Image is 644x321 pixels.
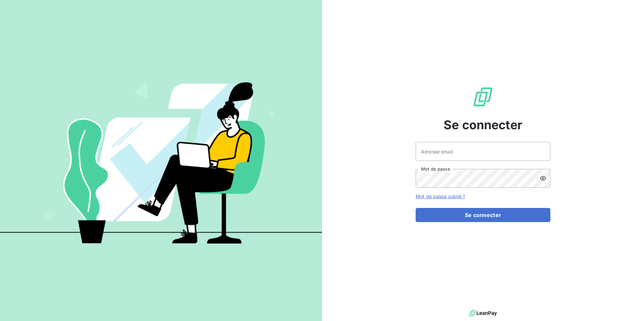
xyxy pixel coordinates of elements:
[416,208,550,222] button: Se connecter
[472,86,494,108] img: Logo LeanPay
[469,308,497,318] img: logo
[416,193,465,199] a: Mot de passe oublié ?
[444,116,522,134] span: Se connecter
[416,142,550,161] input: placeholder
